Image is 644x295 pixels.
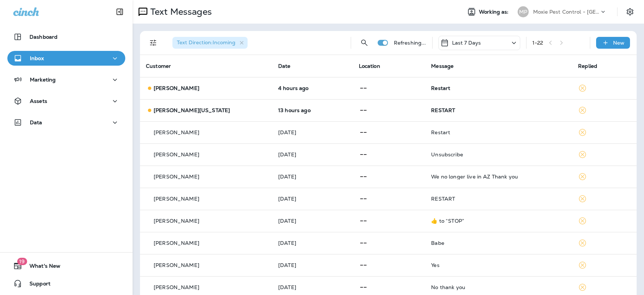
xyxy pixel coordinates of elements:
button: Inbox [7,51,125,66]
p: [PERSON_NAME] [154,85,199,91]
span: Location [359,63,380,69]
button: Marketing [7,72,125,87]
button: Settings [623,5,637,18]
span: Working as: [479,9,510,15]
p: Sep 8, 2025 06:36 PM [278,262,347,268]
button: Collapse Sidebar [109,4,130,19]
span: Replied [578,63,597,69]
p: Last 7 Days [452,40,481,46]
p: Sep 9, 2025 10:12 AM [278,174,347,180]
div: Restart [431,85,566,91]
span: What's New [22,263,60,272]
div: RESTART [431,196,566,202]
div: No thank you [431,284,566,290]
p: [PERSON_NAME][US_STATE] [154,107,230,113]
p: Assets [30,98,47,104]
p: [PERSON_NAME] [154,129,199,135]
p: [PERSON_NAME] [154,196,199,202]
div: Unsubscribe [431,152,566,157]
div: Babe [431,240,566,246]
p: Data [30,119,42,125]
p: [PERSON_NAME] [154,152,199,157]
span: Support [22,281,50,289]
span: Date [278,63,291,69]
div: Restart [431,129,566,135]
p: Moxie Pest Control - [GEOGRAPHIC_DATA] [533,9,599,15]
div: MP [518,6,529,17]
button: Support [7,276,125,291]
span: Customer [146,63,171,69]
p: [PERSON_NAME] [154,218,199,224]
span: Message [431,63,454,69]
button: 19What's New [7,258,125,273]
p: Inbox [30,55,44,61]
p: Sep 9, 2025 08:49 AM [278,218,347,224]
p: Marketing [30,77,56,83]
span: 19 [17,258,27,265]
p: Sep 9, 2025 10:13 PM [278,107,347,113]
p: Text Messages [147,6,212,17]
div: Yes [431,262,566,268]
button: Dashboard [7,29,125,44]
p: Sep 10, 2025 07:16 AM [278,85,347,91]
p: [PERSON_NAME] [154,174,199,180]
p: New [613,40,624,46]
p: Sep 9, 2025 11:35 AM [278,129,347,135]
button: Filters [146,35,161,50]
div: We no longer live in AZ Thank you [431,174,566,180]
div: 1 - 22 [532,40,543,46]
p: [PERSON_NAME] [154,262,199,268]
p: Refreshing... [394,40,426,46]
p: Sep 8, 2025 09:33 PM [278,240,347,246]
button: Assets [7,94,125,108]
p: [PERSON_NAME] [154,284,199,290]
div: ​👍​ to “ STOP ” [431,218,566,224]
button: Search Messages [357,35,372,50]
div: RESTART [431,107,566,113]
p: Sep 8, 2025 05:12 PM [278,284,347,290]
p: Sep 9, 2025 11:26 AM [278,152,347,157]
div: Text Direction:Incoming [172,37,248,49]
span: Text Direction : Incoming [177,39,235,46]
p: Dashboard [29,34,57,40]
button: Data [7,115,125,130]
p: Sep 9, 2025 09:12 AM [278,196,347,202]
p: [PERSON_NAME] [154,240,199,246]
